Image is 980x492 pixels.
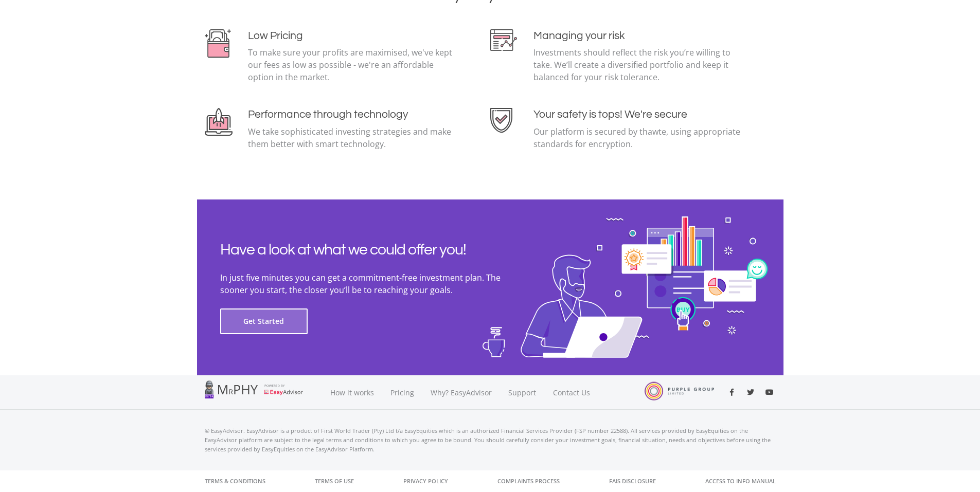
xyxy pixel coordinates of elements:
[545,375,599,410] a: Contact Us
[500,375,545,410] a: Support
[533,125,743,150] p: Our platform is secured by thawte, using appropriate standards for encryption.
[533,46,743,83] p: Investments should reflect the risk you’re willing to take. We’ll create a diversified portfolio ...
[533,108,743,121] h4: Your safety is tops! We're secure
[705,470,776,492] a: Access to Info Manual
[315,470,354,492] a: Terms of Use
[382,375,422,410] a: Pricing
[220,241,529,259] h2: Have a look at what we could offer you!
[248,46,457,83] p: To make sure your profits are maximised, we've kept our fees as low as possible - we're an afford...
[322,375,382,410] a: How it works
[403,470,448,492] a: Privacy Policy
[248,29,457,42] h4: Low Pricing
[533,29,743,42] h4: Managing your risk
[422,375,500,410] a: Why? EasyAdvisor
[205,426,776,454] p: © EasyAdvisor. EasyAdvisor is a product of First World Trader (Pty) Ltd t/a EasyEquities which is...
[497,470,560,492] a: Complaints Process
[248,108,457,121] h4: Performance through technology
[248,125,457,150] p: We take sophisticated investing strategies and make them better with smart technology.
[220,271,529,296] p: In just five minutes you can get a commitment-free investment plan. The sooner you start, the clo...
[220,308,308,334] button: Get Started
[609,470,656,492] a: FAIS Disclosure
[205,470,265,492] a: Terms & Conditions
